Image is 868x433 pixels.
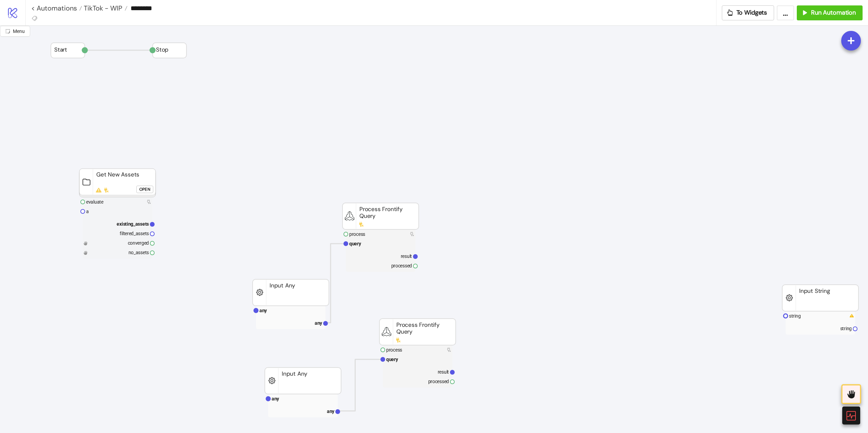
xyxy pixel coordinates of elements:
[5,29,10,34] span: radius-bottomright
[327,409,335,414] text: any
[438,369,449,375] text: result
[13,29,25,34] span: Menu
[136,186,153,193] button: Open
[811,9,856,17] span: Run Automation
[315,320,322,326] text: any
[401,253,412,259] text: result
[86,199,103,205] text: evaluate
[386,347,402,353] text: process
[139,186,150,193] div: Open
[259,308,267,313] text: any
[722,5,774,20] button: To Widgets
[736,9,767,17] span: To Widgets
[349,231,365,237] text: process
[120,231,149,236] text: filtered_assets
[386,357,398,362] text: query
[82,5,127,12] a: TikTok - WIP
[789,313,801,319] text: string
[349,241,361,246] text: query
[117,221,149,227] text: existing_assets
[82,4,122,13] span: TikTok - WIP
[272,396,279,401] text: any
[86,209,89,214] text: a
[777,5,794,20] button: ...
[31,5,82,12] a: < Automations
[840,326,852,331] text: string
[797,5,863,20] button: Run Automation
